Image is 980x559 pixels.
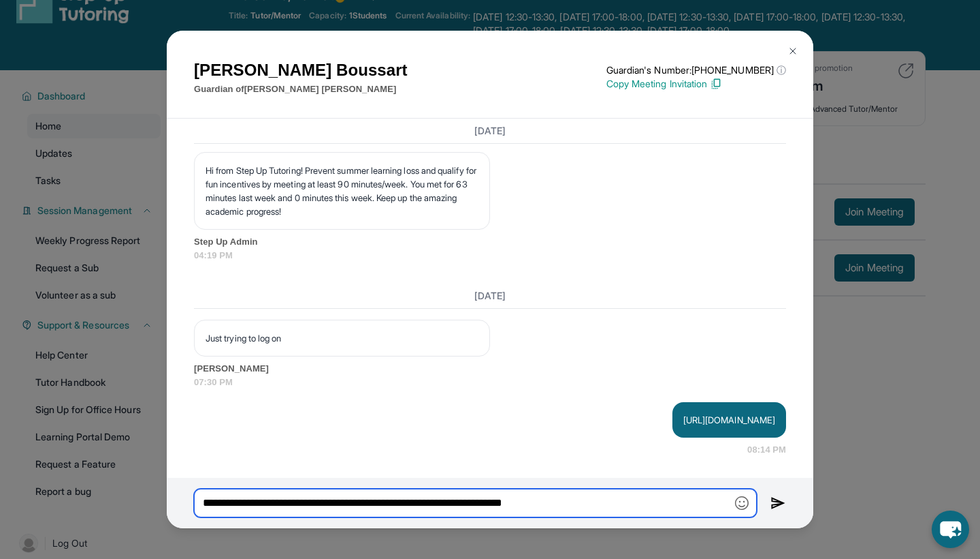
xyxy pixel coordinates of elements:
p: Guardian's Number: [PHONE_NUMBER] [606,63,786,77]
span: 04:19 PM [194,249,786,262]
img: Copy Icon [710,78,722,90]
span: ⓘ [777,63,786,77]
h3: [DATE] [194,124,786,138]
img: Emoji [735,496,749,510]
p: Just trying to log on [206,331,478,345]
button: chat-button [932,511,969,548]
span: 07:30 PM [194,376,786,389]
img: Send icon [770,495,786,511]
p: [URL][DOMAIN_NAME] [683,413,775,427]
p: Hi from Step Up Tutoring! Prevent summer learning loss and qualify for fun incentives by meeting ... [206,164,478,218]
img: Close Icon [787,46,798,57]
h1: [PERSON_NAME] Boussart [194,58,408,82]
span: 08:14 PM [747,443,786,457]
h3: [DATE] [194,289,786,303]
span: Step Up Admin [194,235,786,249]
p: Copy Meeting Invitation [606,77,786,91]
p: Guardian of [PERSON_NAME] [PERSON_NAME] [194,82,408,96]
span: [PERSON_NAME] [194,362,786,376]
